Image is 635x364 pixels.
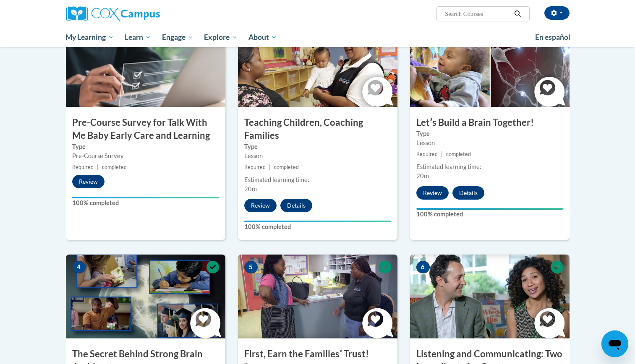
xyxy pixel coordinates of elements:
[199,28,243,47] a: Explore
[238,348,397,361] h3: First, Earn the Familiesʹ Trust!
[72,175,105,188] button: Review
[125,32,151,42] span: Learn
[452,186,484,200] button: Details
[72,197,219,198] div: Your progress
[544,6,570,20] button: Account Settings
[244,175,391,185] div: Estimated learning time:
[244,142,391,151] label: Type
[102,164,127,170] span: completed
[416,186,449,200] button: Review
[416,129,563,138] label: Type
[66,6,225,21] a: Cox Campus
[244,222,391,231] label: 100% completed
[244,199,277,212] button: Review
[238,255,397,338] img: Course Image
[416,172,429,179] span: 20m
[511,9,524,19] button: Search
[72,164,94,170] span: Required
[244,185,257,192] span: 20m
[444,9,511,19] input: Search Courses
[204,32,238,42] span: Explore
[66,116,225,142] h3: Pre-Course Survey for Talk With Me Baby Early Care and Learning
[238,116,397,142] h3: Teaching Children, Coaching Families
[410,23,570,107] img: Course Image
[244,221,391,222] div: Your progress
[416,138,563,148] div: Lesson
[66,23,225,107] img: Course Image
[244,261,258,273] span: 5
[72,198,219,208] label: 100% completed
[410,116,570,129] h3: Letʹs Build a Brain Together!
[416,208,563,210] div: Your progress
[446,151,471,157] span: completed
[53,28,582,47] div: Main menu
[243,28,282,47] a: About
[66,255,225,338] img: Course Image
[65,32,114,42] span: My Learning
[441,151,443,157] span: |
[416,261,430,273] span: 6
[60,28,120,47] a: My Learning
[72,151,219,161] div: Pre-Course Survey
[530,29,576,46] a: En español
[269,164,271,170] span: |
[416,210,563,219] label: 100% completed
[162,32,193,42] span: Engage
[72,261,86,273] span: 4
[274,164,299,170] span: completed
[535,33,570,42] span: En español
[248,32,277,42] span: About
[119,28,157,47] a: Learn
[416,162,563,172] div: Estimated learning time:
[601,330,628,357] iframe: Button to launch messaging window
[244,151,391,161] div: Lesson
[416,151,438,157] span: Required
[72,142,219,151] label: Type
[238,23,397,107] img: Course Image
[97,164,99,170] span: |
[280,199,312,212] button: Details
[410,255,570,338] img: Course Image
[157,28,199,47] a: Engage
[244,164,266,170] span: Required
[66,6,160,21] img: Cox Campus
